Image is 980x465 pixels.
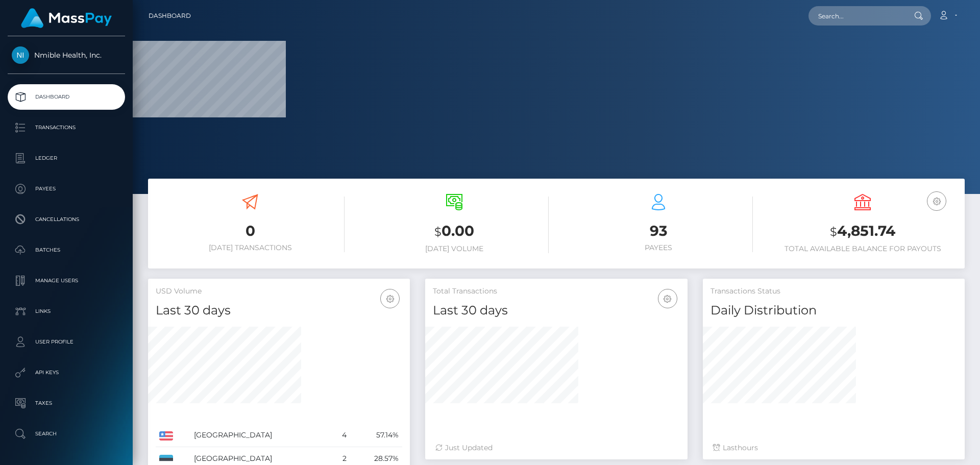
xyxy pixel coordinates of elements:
div: Last hours [713,443,954,453]
p: Manage Users [12,273,121,288]
a: User Profile [8,329,125,355]
img: EE.png [159,455,173,464]
h5: Total Transactions [433,286,679,297]
h5: Transactions Status [710,286,957,297]
h6: [DATE] Volume [360,244,549,253]
p: User Profile [12,334,121,350]
span: Nmible Health, Inc. [8,51,125,60]
a: Search [8,421,125,447]
a: Cancellations [8,207,125,232]
input: Search... [808,6,904,26]
td: 57.14% [350,424,402,447]
a: Manage Users [8,268,125,293]
p: Payees [12,181,121,197]
p: Links [12,304,121,319]
h4: Last 30 days [433,302,679,320]
a: Payees [8,176,125,202]
img: Nmible Health, Inc. [12,46,29,64]
h5: USD Volume [156,286,402,297]
p: API Keys [12,365,121,380]
td: 4 [331,424,350,447]
small: $ [830,225,837,239]
img: US.png [159,431,173,440]
p: Ledger [12,151,121,166]
a: Batches [8,237,125,263]
a: Ledger [8,145,125,171]
a: Dashboard [8,84,125,110]
h3: 93 [564,221,753,241]
p: Taxes [12,396,121,411]
p: Dashboard [12,89,121,105]
small: $ [434,225,442,239]
a: Dashboard [149,5,191,27]
a: Transactions [8,115,125,140]
h6: Payees [564,243,753,252]
p: Batches [12,242,121,258]
p: Transactions [12,120,121,135]
h6: Total Available Balance for Payouts [768,244,957,253]
img: MassPay Logo [21,8,112,28]
p: Cancellations [12,212,121,227]
h4: Daily Distribution [710,302,957,320]
a: Links [8,299,125,324]
h4: Last 30 days [156,302,402,320]
td: [GEOGRAPHIC_DATA] [190,424,331,447]
a: API Keys [8,360,125,385]
h3: 0 [156,221,345,241]
div: Just Updated [435,443,677,453]
a: Taxes [8,390,125,416]
h6: [DATE] Transactions [156,243,345,252]
p: Search [12,426,121,442]
h3: 0.00 [360,221,549,242]
h3: 4,851.74 [768,221,957,242]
